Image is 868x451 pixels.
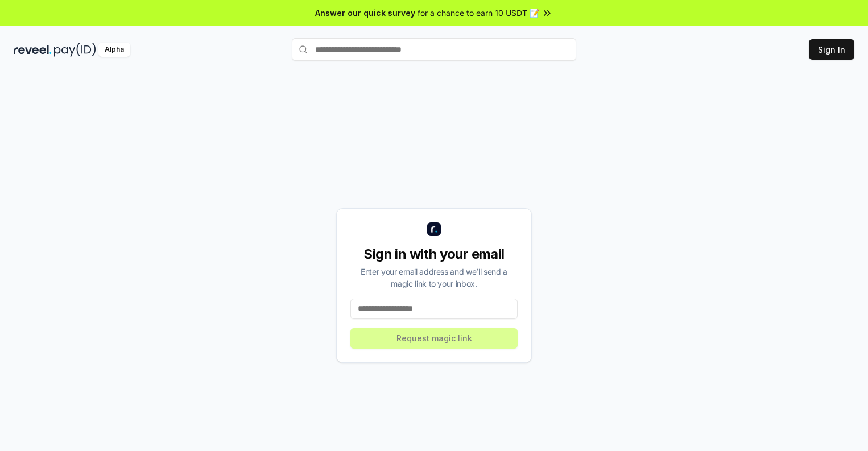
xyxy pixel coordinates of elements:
[14,43,52,57] img: reveel_dark
[427,222,441,236] img: logo_small
[98,43,130,57] div: Alpha
[350,266,518,289] div: Enter your email address and we’ll send a magic link to your inbox.
[350,245,518,263] div: Sign in with your email
[809,39,854,60] button: Sign In
[315,7,415,19] span: Answer our quick survey
[54,43,96,57] img: pay_id
[418,7,539,19] span: for a chance to earn 10 USDT 📝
